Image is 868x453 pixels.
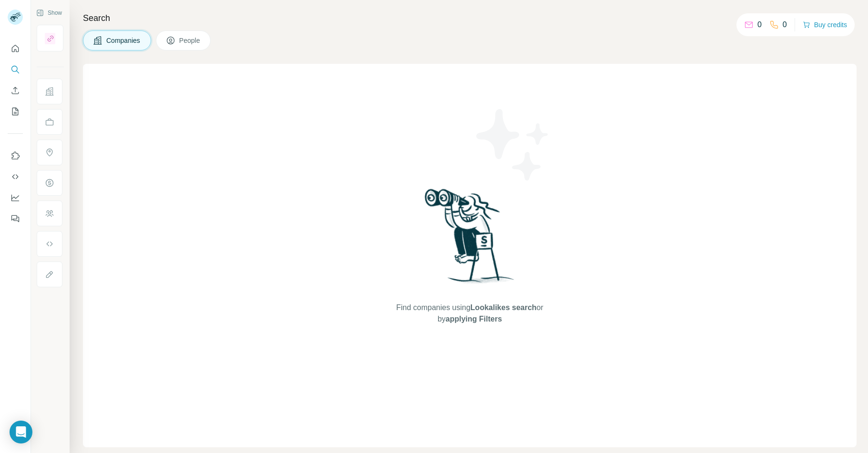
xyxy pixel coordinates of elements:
[8,210,23,227] button: Feedback
[106,36,141,45] span: Companies
[8,103,23,120] button: My lists
[10,421,32,443] div: Open Intercom Messenger
[83,11,857,25] h4: Search
[179,36,201,45] span: People
[8,40,23,57] button: Quick start
[8,189,23,206] button: Dashboard
[8,61,23,78] button: Search
[470,102,556,188] img: Surfe Illustration - Stars
[8,168,23,185] button: Use Surfe API
[446,315,502,323] span: applying Filters
[8,147,23,164] button: Use Surfe on LinkedIn
[783,19,787,30] p: 0
[420,186,520,292] img: Surfe Illustration - Woman searching with binoculars
[470,303,537,312] span: Lookalikes search
[30,6,69,20] button: Show
[393,302,546,325] span: Find companies using or by
[803,18,847,31] button: Buy credits
[8,82,23,99] button: Enrich CSV
[757,19,762,30] p: 0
